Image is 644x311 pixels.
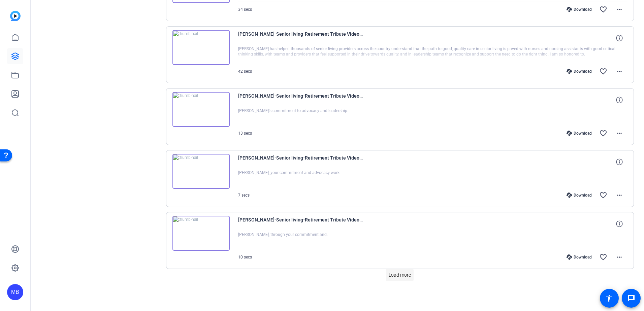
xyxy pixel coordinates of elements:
span: [PERSON_NAME]-Senior living-Retirement Tribute Video for [PERSON_NAME]-1757598546501-webcam [238,30,363,46]
img: thumb-nail [172,216,230,251]
div: Download [563,254,595,260]
span: 13 secs [238,131,252,136]
span: [PERSON_NAME]-Senior living-Retirement Tribute Video for [PERSON_NAME]-1757598429835-webcam [238,154,363,170]
span: 7 secs [238,193,250,198]
mat-icon: favorite_border [599,67,607,75]
div: Download [563,193,595,198]
button: Load more [386,269,414,281]
mat-icon: more_horiz [615,67,623,75]
mat-icon: favorite_border [599,253,607,261]
div: Download [563,131,595,136]
img: thumb-nail [172,92,230,127]
mat-icon: more_horiz [615,191,623,199]
span: 42 secs [238,69,252,74]
span: [PERSON_NAME]-Senior living-Retirement Tribute Video for [PERSON_NAME]-1757598323159-webcam [238,216,363,232]
mat-icon: message [627,294,635,302]
mat-icon: favorite_border [599,5,607,13]
mat-icon: favorite_border [599,191,607,199]
div: Download [563,7,595,12]
span: 34 secs [238,7,252,12]
div: MB [7,284,23,300]
mat-icon: accessibility [605,294,613,302]
div: Download [563,69,595,74]
img: thumb-nail [172,154,230,189]
span: 10 secs [238,255,252,260]
span: Load more [389,272,411,279]
mat-icon: more_horiz [615,5,623,13]
mat-icon: more_horiz [615,253,623,261]
mat-icon: favorite_border [599,129,607,137]
mat-icon: more_horiz [615,129,623,137]
img: blue-gradient.svg [10,11,21,21]
span: [PERSON_NAME]-Senior living-Retirement Tribute Video for [PERSON_NAME]-1757598497672-webcam [238,92,363,108]
img: thumb-nail [172,30,230,65]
